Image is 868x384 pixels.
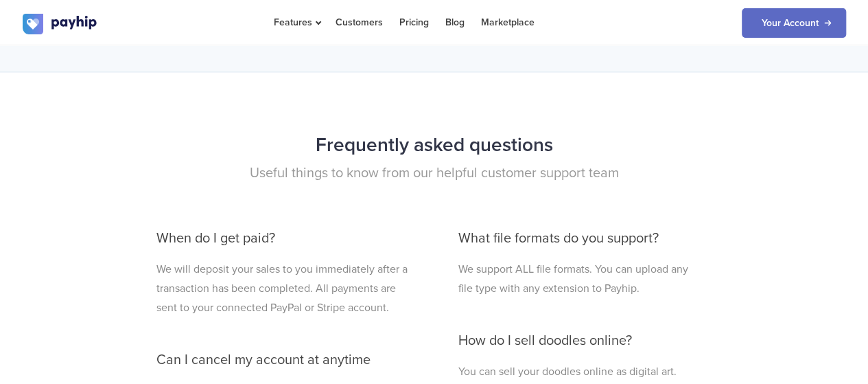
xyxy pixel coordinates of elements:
h3: How do I sell doodles online? [458,332,700,348]
p: Useful things to know from our helpful customer support team [23,163,846,183]
h2: Frequently asked questions [23,127,846,163]
p: We will deposit your sales to you immediately after a transaction has been completed. All payment... [156,260,410,317]
h3: Can I cancel my account at anytime [156,352,410,367]
span: Features [274,16,319,28]
img: logo.svg [23,14,98,34]
h3: When do I get paid? [156,231,410,246]
h3: What file formats do you support? [458,231,700,246]
a: Your Account [742,8,846,38]
p: We support ALL file formats. You can upload any file type with any extension to Payhip. [458,260,700,298]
